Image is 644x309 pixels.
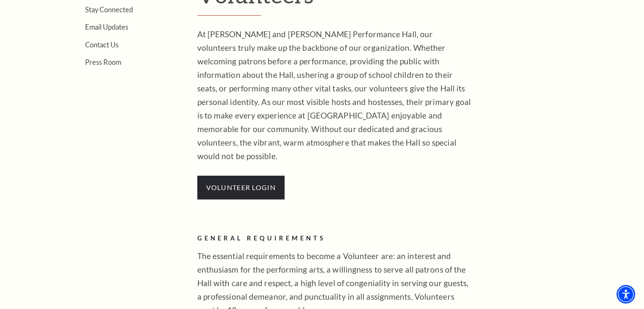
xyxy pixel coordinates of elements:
a: Contact Us [85,41,119,49]
a: Press Room [85,58,121,66]
p: At [PERSON_NAME] and [PERSON_NAME] Performance Hall, our volunteers truly make up the backbone of... [197,28,473,163]
a: Stay Connected [85,6,133,14]
a: VOLUNTEER LOGIN - open in a new tab [206,183,276,191]
h2: GENERAL REQUIREMENTS [197,233,473,244]
a: Email Updates [85,23,128,31]
div: Accessibility Menu [616,285,635,303]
